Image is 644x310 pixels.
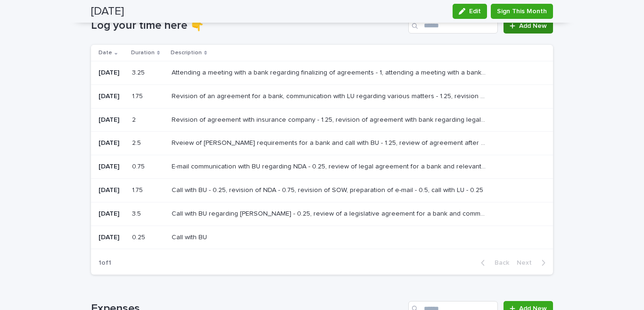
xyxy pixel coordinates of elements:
tr: [DATE]1.751.75 Revision of an agreement for a bank, communication with LU regarding various matte... [91,84,553,108]
p: [DATE] [99,92,124,101]
span: Sign This Month [497,7,547,16]
span: Add New [519,23,547,29]
p: [DATE] [99,210,124,218]
p: Call with BU [172,232,209,242]
p: 2.5 [132,137,143,147]
p: 1.75 [132,91,145,101]
p: Call with BU regarding DORA - 0.25, review of a legislative agreement for a bank and communicatio... [172,208,488,218]
span: Edit [469,8,481,15]
p: 1.75 [132,184,145,194]
h1: Log your time here 👇 [91,19,405,33]
p: [DATE] [99,163,124,171]
p: Duration [131,48,155,58]
span: Back [489,260,509,266]
p: [DATE] [99,116,124,124]
tr: [DATE]0.250.25 Call with BUCall with BU [91,226,553,249]
button: Back [473,259,513,267]
tr: [DATE]22 Revision of agreement with insurance company - 1.25, revision of agreement with bank reg... [91,108,553,132]
span: Next [517,260,537,266]
p: 2 [132,114,138,124]
button: Sign This Month [491,4,553,19]
p: Attending a meeting with a bank regarding finalizing of agreements - 1, attending a meeting with ... [172,67,488,77]
p: 0.75 [132,161,147,171]
input: Search [408,18,498,34]
tr: [DATE]2.52.5 Rveiew of [PERSON_NAME] requirements for a bank and call with BU - 1.25, review of a... [91,132,553,155]
tr: [DATE]1.751.75 Call with BU - 0.25, revision of NDA - 0.75, revision of SOW, preparation of e-mai... [91,178,553,202]
p: 3.25 [132,67,147,77]
p: [DATE] [99,139,124,147]
p: 0.25 [132,232,147,242]
p: Rveiew of DORA requirements for a bank and call with BU - 1.25, review of agreement after meeting... [172,137,488,147]
button: Edit [453,4,487,19]
p: Description [171,48,202,58]
h2: [DATE] [91,5,124,18]
p: Revision of an agreement for a bank, communication with LU regarding various matters - 1.25, revi... [172,91,488,101]
p: Call with BU - 0.25, revision of NDA - 0.75, revision of SOW, preparation of e-mail - 0.5, call w... [172,184,485,194]
p: E-mail communication with BU regarding NDA - 0.25, review of legal agreement for a bank and relev... [172,161,488,171]
button: Next [513,259,553,267]
tr: [DATE]0.750.75 E-mail communication with BU regarding NDA - 0.25, review of legal agreement for a... [91,155,553,179]
p: Date [99,48,112,58]
p: Revision of agreement with insurance company - 1.25, revision of agreement with bank regarding le... [172,114,488,124]
p: [DATE] [99,234,124,242]
a: Add New [504,18,553,34]
p: [DATE] [99,69,124,77]
p: [DATE] [99,186,124,194]
tr: [DATE]3.253.25 Attending a meeting with a bank regarding finalizing of agreements - 1, attending ... [91,61,553,84]
tr: [DATE]3.53.5 Call with BU regarding [PERSON_NAME] - 0.25, review of a legislative agreement for a... [91,202,553,226]
p: 1 of 1 [91,251,119,275]
p: 3.5 [132,208,143,218]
